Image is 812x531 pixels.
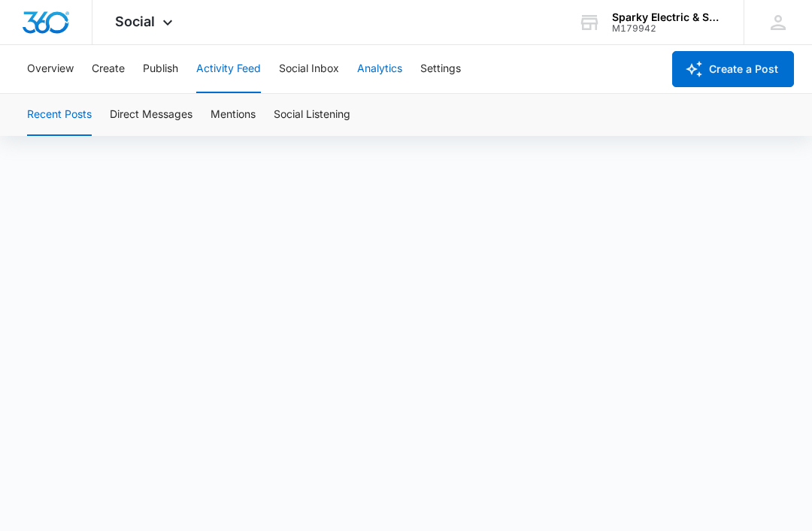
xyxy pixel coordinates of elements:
div: account id [612,23,722,34]
div: account name [612,11,722,23]
button: Analytics [357,45,402,93]
button: Social Listening [274,94,350,136]
button: Publish [143,45,178,93]
button: Direct Messages [110,94,192,136]
button: Create a Post [672,51,794,87]
button: Mentions [211,94,256,136]
button: Recent Posts [27,94,92,136]
span: Social [115,14,155,29]
button: Overview [27,45,74,93]
button: Activity Feed [196,45,261,93]
button: Settings [420,45,461,93]
button: Create [92,45,125,93]
button: Social Inbox [279,45,339,93]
